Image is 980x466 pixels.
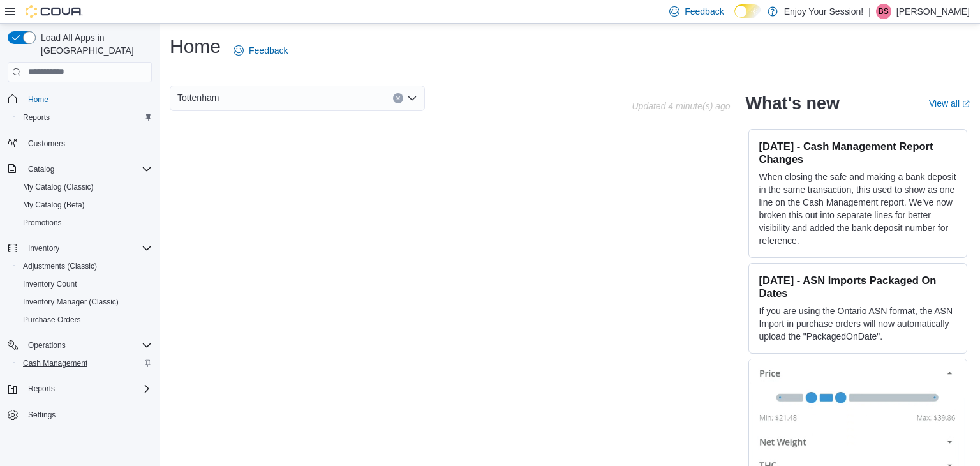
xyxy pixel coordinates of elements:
h2: What's new [746,93,840,114]
nav: Complex example [8,85,152,458]
span: Settings [23,407,152,423]
a: Adjustments (Classic) [18,259,102,274]
button: Reports [3,380,157,398]
a: Home [23,92,54,107]
a: View allExternal link [929,98,970,109]
button: Adjustments (Classic) [13,257,157,275]
button: Promotions [13,214,157,232]
button: Open list of options [407,93,417,103]
span: Catalog [28,164,54,174]
a: Inventory Count [18,276,82,292]
a: Cash Management [18,356,93,371]
span: Customers [28,139,65,149]
span: Load All Apps in [GEOGRAPHIC_DATA] [36,31,152,57]
button: Settings [3,405,157,424]
span: Operations [23,338,152,353]
span: Adjustments (Classic) [23,261,97,271]
button: Customers [3,134,157,153]
button: Catalog [3,160,157,178]
span: Reports [18,110,152,125]
span: My Catalog (Classic) [23,182,94,192]
a: My Catalog (Beta) [18,197,90,213]
a: Feedback [228,38,293,63]
span: Reports [28,384,55,394]
button: Inventory [3,239,157,257]
a: Reports [18,110,55,125]
p: Enjoy Your Session! [784,4,864,19]
button: Home [3,90,157,109]
span: Tottenham [177,90,219,105]
h3: [DATE] - Cash Management Report Changes [759,140,956,165]
span: Reports [23,381,152,396]
a: My Catalog (Classic) [18,179,99,195]
input: Dark Mode [734,4,761,18]
p: [PERSON_NAME] [896,4,970,19]
span: My Catalog (Beta) [18,197,152,213]
button: My Catalog (Classic) [13,178,157,196]
button: Reports [13,109,157,126]
span: Home [23,91,152,107]
button: Inventory [23,241,64,256]
span: Inventory Count [18,276,152,292]
p: Updated 4 minute(s) ago [632,101,730,111]
button: Operations [23,338,71,353]
p: When closing the safe and making a bank deposit in the same transaction, this used to show as one... [759,170,956,247]
svg: External link [962,100,970,108]
a: Inventory Manager (Classic) [18,294,124,310]
h1: Home [170,34,221,59]
a: Customers [23,136,70,151]
span: Customers [23,135,152,151]
span: Settings [28,410,56,420]
div: Blake Stocco [876,4,891,19]
button: Operations [3,336,157,354]
span: My Catalog (Classic) [18,179,152,195]
span: Purchase Orders [23,315,81,325]
span: Inventory Count [23,279,77,289]
button: Inventory Manager (Classic) [13,293,157,311]
button: Purchase Orders [13,311,157,329]
button: Cash Management [13,354,157,372]
button: My Catalog (Beta) [13,196,157,214]
span: Home [28,94,48,105]
button: Clear input [393,93,403,103]
span: Inventory Manager (Classic) [18,294,152,310]
button: Inventory Count [13,275,157,293]
a: Promotions [18,215,67,230]
span: Cash Management [23,358,87,368]
span: Inventory [23,241,152,256]
p: If you are using the Ontario ASN format, the ASN Import in purchase orders will now automatically... [759,304,956,343]
span: Purchase Orders [18,312,152,327]
span: Promotions [23,218,62,228]
span: Operations [28,340,66,350]
button: Reports [23,381,60,396]
span: Feedback [685,5,724,18]
span: Adjustments (Classic) [18,259,152,274]
span: Promotions [18,215,152,230]
span: Cash Management [18,356,152,371]
img: Cova [26,5,83,18]
a: Settings [23,407,61,423]
span: Reports [23,112,50,123]
span: Dark Mode [734,18,735,19]
h3: [DATE] - ASN Imports Packaged On Dates [759,274,956,299]
span: Catalog [23,162,152,177]
span: Inventory [28,243,59,253]
a: Purchase Orders [18,312,86,327]
span: BS [879,4,889,19]
span: My Catalog (Beta) [23,200,85,210]
span: Feedback [249,44,288,57]
p: | [868,4,871,19]
span: Inventory Manager (Classic) [23,297,119,307]
button: Catalog [23,162,59,177]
